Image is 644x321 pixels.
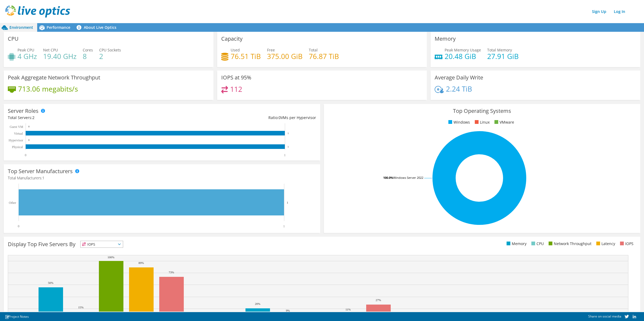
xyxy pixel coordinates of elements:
[231,47,240,53] span: Used
[288,145,289,148] text: 1
[446,86,472,92] h4: 2.24 TiB
[376,298,381,302] text: 27%
[487,47,512,53] span: Total Memory
[393,176,423,180] tspan: Windows Server 2022
[588,314,621,319] span: Share on social media
[25,153,26,157] text: 0
[43,53,77,59] h4: 19.40 GHz
[162,115,316,121] div: Ratio: VMs per Hypervisor
[435,75,483,81] h3: Average Daily Write
[530,241,544,247] li: CPU
[279,115,281,120] span: 0
[611,8,628,15] a: Log In
[595,241,615,247] li: Latency
[8,108,39,114] h3: Server Roles
[32,115,34,120] span: 2
[9,138,23,142] text: Hypervisor
[284,153,286,157] text: 1
[42,175,44,180] span: 1
[9,201,16,205] text: Other
[1,313,33,320] a: Project Notes
[28,125,30,128] text: 0
[221,75,251,81] h3: IOPS at 95%
[99,47,121,53] span: CPU Sockets
[283,224,285,228] text: 1
[328,108,636,114] h3: Top Operating Systems
[267,47,275,53] span: Free
[8,36,19,42] h3: CPU
[83,47,93,53] span: Cores
[83,53,93,59] h4: 8
[221,36,243,42] h3: Capacity
[547,241,591,247] li: Network Throughput
[99,53,121,59] h4: 2
[287,201,288,204] text: 1
[74,23,120,32] a: About Live Optics
[8,115,162,121] div: Total Servers:
[169,271,174,274] text: 73%
[231,53,261,59] h4: 76.51 TiB
[255,302,260,305] text: 20%
[286,309,290,312] text: 9%
[28,139,30,141] text: 0
[5,5,70,18] img: live_optics_svg.svg
[18,224,19,228] text: 0
[619,241,633,247] li: IOPS
[445,47,481,53] span: Peak Memory Usage
[12,145,23,149] text: Physical
[18,53,37,59] h4: 4 GHz
[487,53,519,59] h4: 27.91 GiB
[14,132,23,135] text: Virtual
[78,306,84,309] text: 15%
[288,132,289,135] text: 1
[267,53,303,59] h4: 375.00 GiB
[230,86,242,92] h4: 112
[345,308,351,311] text: 11%
[10,125,23,129] text: Guest VM
[435,36,456,42] h3: Memory
[108,256,115,259] text: 100%
[81,241,123,247] span: IOPS
[18,86,78,92] h4: 713.06 megabits/s
[8,168,73,174] h3: Top Server Manufacturers
[473,119,490,125] li: Linux
[309,53,339,59] h4: 76.87 TiB
[43,47,58,53] span: Net CPU
[8,75,100,81] h3: Peak Aggregate Network Throughput
[383,176,393,180] tspan: 100.0%
[139,261,144,264] text: 89%
[9,25,33,30] span: Environment
[309,47,318,53] span: Total
[505,241,527,247] li: Memory
[18,47,34,53] span: Peak CPU
[47,25,70,30] span: Performance
[447,119,470,125] li: Windows
[493,119,514,125] li: VMware
[589,8,609,15] a: Sign Up
[48,281,53,284] text: 56%
[8,175,316,181] h4: Total Manufacturers:
[445,53,481,59] h4: 20.48 GiB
